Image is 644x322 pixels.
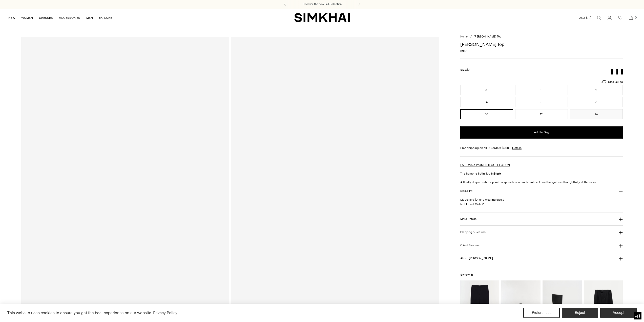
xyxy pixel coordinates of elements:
[460,109,513,119] button: 10
[460,42,623,47] h1: [PERSON_NAME] Top
[570,109,623,119] button: 14
[494,172,501,175] strong: Black
[460,126,623,139] button: Add to Bag
[579,12,592,23] button: USD $
[303,2,342,6] a: Discover the new Fall Collection
[534,130,549,135] span: Add to Bag
[626,13,636,23] a: Open cart modal
[460,226,623,239] button: Shipping & Returns
[562,308,598,318] button: Reject
[460,252,623,265] button: About [PERSON_NAME]
[474,35,502,38] span: [PERSON_NAME] Top
[601,79,623,85] a: Size Guide
[460,197,623,206] p: Model is 5'10" and wearing size 2 Not Lined, Side Zip
[39,12,53,23] a: DRESSES
[470,35,472,39] div: /
[460,213,623,226] button: More Details
[512,146,522,150] a: Details
[594,13,604,23] a: Open search modal
[460,67,470,72] label: Size:
[460,163,510,167] a: FALL 2025 WOMEN'S COLLECTION
[600,308,637,318] button: Accept
[460,189,472,193] h3: Size & Fit
[570,85,623,95] button: 2
[570,97,623,107] button: 8
[460,257,493,260] h3: About [PERSON_NAME]
[460,273,623,276] h6: Style with
[460,85,513,95] button: 00
[633,15,638,20] span: 0
[515,109,568,119] button: 12
[86,12,93,23] a: MEN
[460,146,623,150] div: Free shipping on all US orders $200+
[523,308,560,318] button: Preferences
[605,13,615,23] a: Go to the account page
[515,85,568,95] button: 0
[460,217,476,221] h3: More Details
[460,35,623,39] nav: breadcrumbs
[460,231,486,234] h3: Shipping & Returns
[515,97,568,107] button: 6
[460,97,513,107] button: 4
[7,310,152,315] span: This website uses cookies to ensure you get the best experience on our website.
[99,12,112,23] a: EXPLORE
[294,13,350,23] a: SIMKHAI
[460,184,623,197] button: Size & Fit
[21,12,33,23] a: WOMEN
[460,171,623,176] p: The Symone Satin Top in
[460,244,480,247] h3: Client Services
[467,68,470,71] span: 10
[615,13,625,23] a: Wishlist
[460,239,623,252] button: Client Services
[8,12,15,23] a: NEW
[460,35,468,38] a: Home
[59,12,80,23] a: ACCESSORIES
[152,309,178,317] a: Privacy Policy (opens in a new tab)
[460,49,467,53] span: $395
[460,180,623,184] p: A fluidly draped satin top with a spread collar and cowl neckline that gathers thoughtfully at th...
